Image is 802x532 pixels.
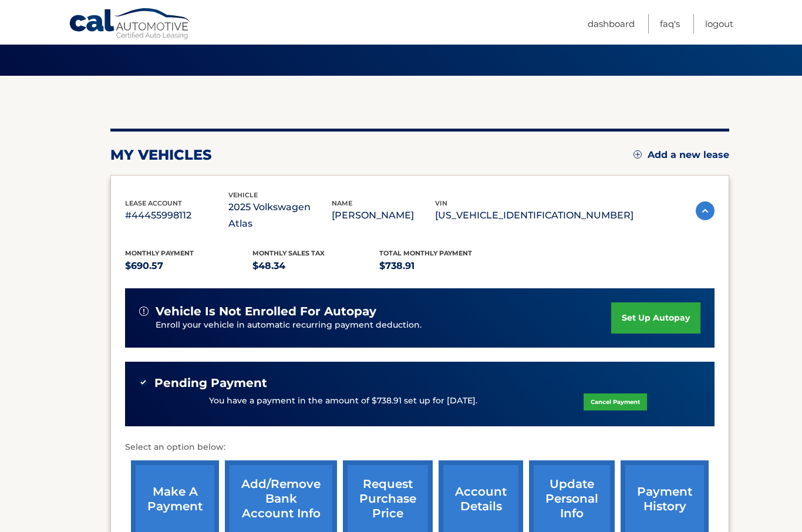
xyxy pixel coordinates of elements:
span: name [332,199,352,207]
a: set up autopay [611,302,700,334]
img: accordion-active.svg [696,201,715,220]
p: $738.91 [379,258,507,274]
span: vehicle is not enrolled for autopay [156,304,376,319]
p: Select an option below: [125,440,715,454]
p: [PERSON_NAME] [332,207,435,224]
a: Cal Automotive [69,8,192,42]
span: vehicle [228,191,258,199]
span: lease account [125,199,182,207]
img: add.svg [633,150,642,159]
p: You have a payment in the amount of $738.91 set up for [DATE]. [209,395,477,408]
p: $48.34 [252,258,380,274]
a: FAQ's [660,14,680,33]
p: #44455998112 [125,207,228,224]
p: Enroll your vehicle in automatic recurring payment deduction. [156,319,611,332]
span: Pending Payment [154,376,267,390]
span: Total Monthly Payment [379,249,472,257]
img: alert-white.svg [139,307,149,316]
p: 2025 Volkswagen Atlas [228,199,332,232]
p: [US_VEHICLE_IDENTIFICATION_NUMBER] [435,207,633,224]
span: vin [435,199,447,207]
span: Monthly sales Tax [252,249,325,257]
a: Dashboard [588,14,635,33]
a: Logout [705,14,733,33]
p: $690.57 [125,258,252,274]
img: check-green.svg [139,378,147,386]
a: Cancel Payment [584,393,647,410]
span: Monthly Payment [125,249,194,257]
h2: my vehicles [110,146,212,164]
a: Add a new lease [633,149,729,161]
